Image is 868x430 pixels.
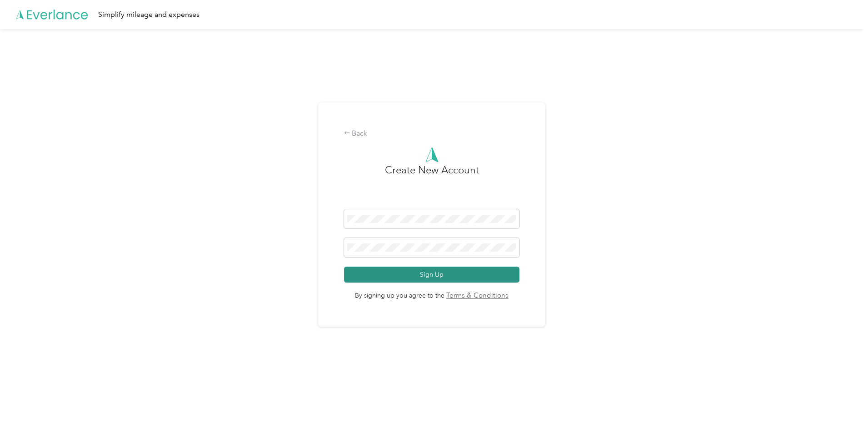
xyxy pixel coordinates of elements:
[98,9,200,20] div: Simplify mileage and expenses
[385,162,479,209] h3: Create New Account
[344,128,520,139] div: Back
[344,267,520,283] button: Sign Up
[444,291,509,301] a: Terms & Conditions
[344,283,520,301] span: By signing up you agree to the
